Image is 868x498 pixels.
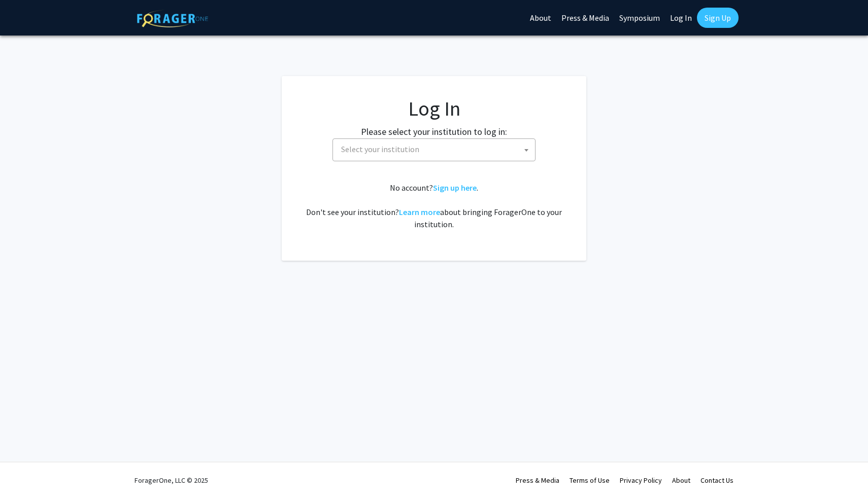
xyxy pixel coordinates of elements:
[361,125,507,138] label: Please select your institution to log in:
[433,183,477,193] a: Sign up here
[697,8,739,28] a: Sign Up
[302,96,566,121] h1: Log In
[700,476,733,485] a: Contact Us
[332,138,536,161] span: Select your institution
[399,207,440,217] a: Learn more about bringing ForagerOne to your institution
[672,476,690,485] a: About
[516,476,559,485] a: Press & Media
[135,463,208,498] div: ForagerOne, LLC © 2025
[341,144,419,154] span: Select your institution
[620,476,662,485] a: Privacy Policy
[137,10,208,27] img: ForagerOne Logo
[337,139,535,160] span: Select your institution
[302,182,566,230] div: No account? . Don't see your institution? about bringing ForagerOne to your institution.
[570,476,610,485] a: Terms of Use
